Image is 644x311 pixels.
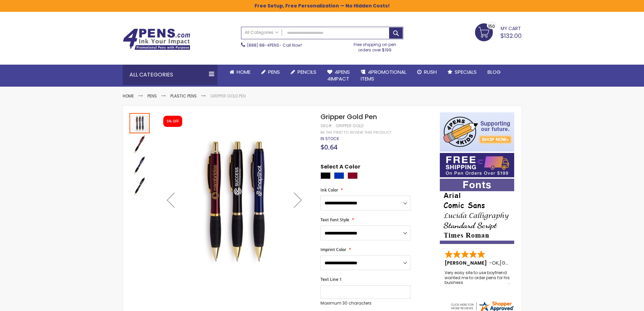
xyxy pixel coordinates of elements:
[320,130,391,135] a: Be the first to review this product
[500,260,549,266] span: [GEOGRAPHIC_DATA]
[129,154,150,175] div: Gripper Gold Pen
[237,68,251,75] span: Home
[241,27,282,38] a: All Categories
[129,155,150,175] img: Gripper Gold Pen
[123,93,134,99] a: Home
[129,134,150,154] img: Gripper Gold Pen
[347,39,403,53] div: Free shipping on pen orders over $199
[284,112,311,288] div: Next
[440,153,514,177] img: Free shipping on orders over $199
[440,179,514,244] img: font-personalization-examples
[129,175,150,196] div: Gripper Gold Pen
[442,65,482,80] a: Specials
[440,112,514,152] img: 4pens 4 kids
[322,65,355,87] a: 4Pens4impact
[320,142,337,152] span: $0.64
[488,23,495,29] span: 150
[268,68,280,75] span: Pens
[210,93,246,99] li: Gripper Gold Pen
[492,260,499,266] span: OK
[327,68,350,82] span: 4Pens 4impact
[445,260,489,266] span: [PERSON_NAME]
[157,122,312,276] img: Gripper Gold Pen
[482,65,506,80] a: Blog
[320,217,349,223] span: Text Font Style
[320,136,339,141] div: Availability
[320,112,377,121] span: Gripper Gold Pen
[247,42,279,48] a: (888) 88-4PENS
[157,112,184,288] div: Previous
[256,65,285,80] a: Pens
[320,172,331,179] div: Black
[445,270,510,285] div: Very easy site to use boyfriend wanted me to order pens for his business
[320,136,339,141] span: In stock
[334,172,344,179] div: Blue
[412,65,442,80] a: Rush
[147,93,157,99] a: Pens
[167,119,179,124] div: 5% OFF
[297,68,316,75] span: Pencils
[320,123,333,129] strong: SKU
[123,65,217,85] div: All Categories
[500,31,522,40] span: $132.00
[320,163,360,172] span: Select A Color
[123,28,190,50] img: 4Pens Custom Pens and Promotional Products
[129,176,150,196] img: Gripper Gold Pen
[224,65,256,80] a: Home
[424,68,437,75] span: Rush
[355,65,412,87] a: 4PROMOTIONALITEMS
[475,23,522,40] a: $132.00 150
[320,276,342,282] span: Text Line 1
[320,301,410,306] p: Maximum 30 characters
[487,68,501,75] span: Blog
[320,187,338,193] span: Ink Color
[245,30,279,35] span: All Categories
[285,65,322,80] a: Pencils
[320,247,346,252] span: Imprint Color
[361,68,406,82] span: 4PROMOTIONAL ITEMS
[170,93,197,99] a: Plastic Pens
[348,172,358,179] div: Burgundy
[129,133,150,154] div: Gripper Gold Pen
[336,123,363,129] div: Gripper Gold
[455,68,477,75] span: Specials
[247,42,302,48] span: - Call Now!
[489,260,549,266] span: - ,
[129,112,150,133] div: Gripper Gold Pen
